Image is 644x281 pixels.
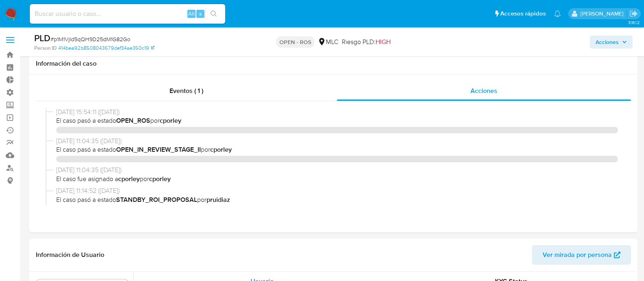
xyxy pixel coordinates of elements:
[543,245,612,265] span: Ver mirada por persona
[470,86,497,95] span: Acciones
[34,44,57,52] b: Person ID
[532,245,631,265] button: Ver mirada por persona
[342,38,391,46] span: Riesgo PLD:
[199,10,202,18] span: s
[30,9,225,19] input: Buscar usuario o caso...
[51,35,130,43] span: # p1M1VjId5qQH9D25dM1G82Go
[169,86,203,95] span: Eventos ( 1 )
[596,35,619,49] span: Acciones
[188,10,195,18] span: Alt
[580,10,626,18] p: rociodaniela.benavidescatalan@mercadolibre.cl
[36,251,104,259] h1: Información de Usuario
[590,35,633,49] button: Acciones
[36,60,631,68] h1: Información del caso
[629,9,638,18] a: Salir
[500,9,546,18] span: Accesos rápidos
[554,10,561,17] a: Notificaciones
[276,36,314,48] p: OPEN - ROS
[318,38,338,46] div: MLC
[34,31,51,44] b: PLD
[205,8,222,20] button: search-icon
[376,37,391,46] span: HIGH
[58,44,154,52] a: 414bea92b8508043679def34ae350c19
